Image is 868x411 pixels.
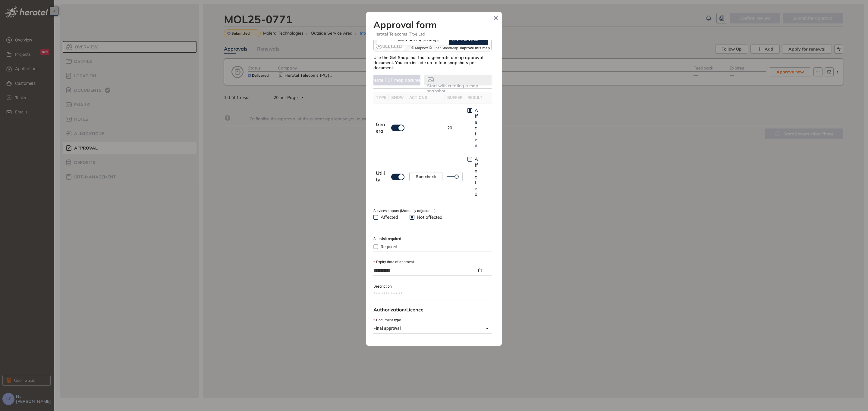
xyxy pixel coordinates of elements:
span: Herotel Telecoms (Pty) Ltd [373,31,495,37]
td: — [407,104,445,153]
h3: Approval form [373,19,495,30]
span: Get Snapshot [451,36,479,43]
span: Affected [472,156,480,197]
label: Expiry date of approval [373,259,414,265]
span: Affected [472,107,480,149]
span: Utility [376,170,385,183]
button: Map filters/ settings [377,34,449,45]
span: Required [378,243,400,250]
span: Authorization/Licence [373,307,423,313]
label: Description [373,284,392,289]
th: show [389,92,407,104]
a: Mapbox logo [376,42,402,49]
input: Expiry date of approval [373,267,477,274]
a: OpenStreetMap [429,46,458,50]
span: General [376,121,385,134]
th: actions [407,92,445,104]
button: Run check [409,172,442,181]
a: Mapbox [411,46,428,50]
label: Services Impact (Manually adjustable) [373,208,436,214]
label: Document type [373,317,401,323]
a: Improve this map [460,46,490,50]
button: Close [491,14,500,23]
span: Not affected [414,214,445,220]
span: Affected [378,214,401,220]
span: Map filters/ settings [398,37,439,42]
textarea: Description [373,289,492,299]
div: Use the Get Snapshot tool to generate a map approval document. You can include up to four snapsho... [373,51,492,70]
span: 20 [447,125,452,131]
button: Get Snapshot [433,34,488,45]
th: result [465,92,492,104]
span: Run check [416,173,436,180]
th: buffer [445,92,465,104]
th: type [373,92,389,104]
span: Final approval [373,324,488,333]
label: Site visit required [373,236,401,242]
